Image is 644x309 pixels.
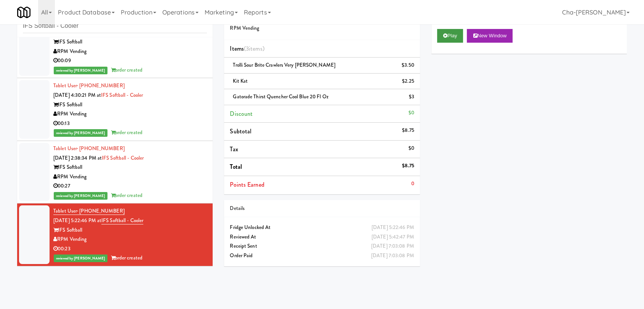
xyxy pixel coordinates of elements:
[53,244,207,254] div: 00:23
[54,67,107,74] span: reviewed by [PERSON_NAME]
[372,223,414,232] div: [DATE] 5:22:46 PM
[233,61,335,69] span: Trolli Sour Brite Crawlers Very [PERSON_NAME]
[230,145,238,154] span: Tax
[53,154,102,162] span: [DATE] 2:38:34 PM at
[77,82,125,89] span: · [PHONE_NUMBER]
[53,100,207,110] div: IFS Softball
[230,26,414,31] h5: RPM Vending
[77,145,125,152] span: · [PHONE_NUMBER]
[111,192,143,199] span: order created
[111,129,143,136] span: order created
[17,203,213,266] li: Tablet User· [PHONE_NUMBER][DATE] 5:22:46 PM atIFS Softball - CoolerIFS SoftballRPM Vending00:23r...
[230,223,414,232] div: Fridge Unlocked At
[402,61,414,70] div: $3.50
[53,119,207,128] div: 00:13
[233,77,248,85] span: Kit Kat
[77,207,125,215] span: · [PHONE_NUMBER]
[23,19,207,33] input: Search vision orders
[230,162,242,171] span: Total
[230,127,252,136] span: Subtotal
[230,44,264,53] span: Items
[53,56,207,66] div: 00:09
[467,29,513,43] button: New Window
[53,145,125,152] a: Tablet User· [PHONE_NUMBER]
[53,207,125,215] a: Tablet User· [PHONE_NUMBER]
[53,235,207,244] div: RPM Vending
[402,126,414,135] div: $8.75
[402,161,414,171] div: $8.75
[230,204,414,213] div: Details
[437,29,463,43] button: Play
[409,92,414,102] div: $3
[230,109,253,118] span: Discount
[233,93,328,100] span: Gatorade Thirst Quencher Cool Blue 20 Fl Oz
[17,16,213,78] li: Tablet User· [PHONE_NUMBER][DATE] 5:45:34 PM atIFS Softball - CoolerIFS SoftballRPM Vending00:09r...
[53,181,207,191] div: 00:27
[230,242,414,251] div: Receipt Sent
[371,242,414,251] div: [DATE] 7:03:08 PM
[53,47,207,56] div: RPM Vending
[230,251,414,261] div: Order Paid
[17,141,213,204] li: Tablet User· [PHONE_NUMBER][DATE] 2:38:34 PM atIFS Softball - CoolerIFS SoftballRPM Vending00:27r...
[230,232,414,242] div: Reviewed At
[17,78,213,141] li: Tablet User· [PHONE_NUMBER][DATE] 4:30:21 PM atIFS Softball - CoolerIFS SoftballRPM Vending00:13r...
[54,192,107,200] span: reviewed by [PERSON_NAME]
[53,172,207,182] div: RPM Vending
[53,109,207,119] div: RPM Vending
[53,163,207,172] div: IFS Softball
[101,91,143,99] a: IFS Softball - Cooler
[53,217,101,224] span: [DATE] 5:22:46 PM at
[54,255,107,262] span: reviewed by [PERSON_NAME]
[102,154,144,162] a: IFS Softball - Cooler
[402,77,414,86] div: $2.25
[249,44,263,53] ng-pluralize: items
[53,37,207,47] div: IFS Softball
[111,254,143,261] span: order created
[230,180,264,189] span: Points Earned
[54,129,107,137] span: reviewed by [PERSON_NAME]
[111,66,143,74] span: order created
[408,108,414,118] div: $0
[17,6,30,19] img: Micromart
[53,91,101,99] span: [DATE] 4:30:21 PM at
[53,226,207,235] div: IFS Softball
[53,82,125,89] a: Tablet User· [PHONE_NUMBER]
[101,217,143,224] a: IFS Softball - Cooler
[411,179,414,189] div: 0
[244,44,264,53] span: (3 )
[372,232,414,242] div: [DATE] 5:42:47 PM
[408,144,414,153] div: $0
[371,251,414,261] div: [DATE] 7:03:08 PM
